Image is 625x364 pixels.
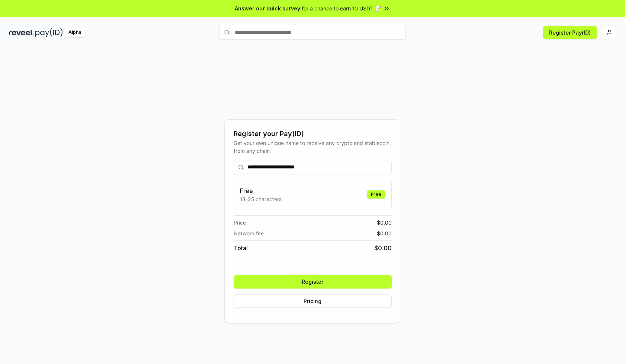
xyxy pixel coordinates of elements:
h3: Free [240,186,282,195]
span: $ 0.00 [377,219,392,226]
span: Answer our quick survey [235,4,300,12]
span: Network fee [234,229,264,237]
span: Price [234,219,246,226]
div: Get your own unique name to receive any crypto and stablecoin, from any chain [234,139,392,155]
div: Register your Pay(ID) [234,129,392,139]
span: for a chance to earn 10 USDT 📝 [302,4,381,12]
span: $ 0.00 [377,229,392,237]
button: Pricing [234,294,392,308]
div: Alpha [64,28,85,37]
img: pay_id [35,28,63,37]
div: Free [367,190,385,199]
button: Register [234,275,392,289]
span: $ 0.00 [374,244,392,252]
img: reveel_dark [9,28,34,37]
span: Total [234,244,248,252]
button: Register Pay(ID) [543,26,597,39]
p: 13-25 characters [240,195,282,203]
